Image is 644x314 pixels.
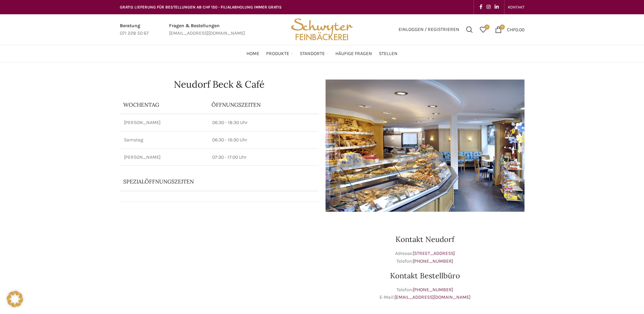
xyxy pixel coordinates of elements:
a: Instagram social link [484,2,493,12]
p: Wochentag [123,101,205,108]
p: Spezialöffnungszeiten [123,178,296,185]
a: Suchen [463,23,476,36]
h1: Neudorf Beck & Café [120,80,319,89]
div: Main navigation [116,47,528,60]
a: 0 CHF0.00 [492,23,528,36]
span: 0 [484,24,490,30]
p: Samstag [124,137,204,143]
a: [PHONE_NUMBER] [413,287,453,293]
p: ÖFFNUNGSZEITEN [211,101,315,108]
p: [PERSON_NAME] [124,119,204,126]
a: [PHONE_NUMBER] [413,258,453,264]
a: Linkedin social link [493,2,501,12]
span: Stellen [379,51,398,57]
img: Bäckerei Schwyter [289,14,355,45]
h3: Kontakt Neudorf [326,235,525,243]
a: Home [246,47,259,60]
p: [PERSON_NAME] [124,154,204,161]
p: Telefon: E-Mail: [326,286,525,301]
div: Meine Wunschliste [476,23,490,36]
div: Secondary navigation [504,0,528,14]
p: 07:30 - 17:00 Uhr [212,154,315,161]
a: Einloggen / Registrieren [395,23,463,36]
a: [STREET_ADDRESS] [413,250,455,256]
p: 06:30 - 16:30 Uhr [212,137,315,143]
a: Stellen [379,47,398,60]
a: Facebook social link [477,2,484,12]
span: KONTAKT [508,5,525,10]
p: Adresse: Telefon: [326,250,525,265]
a: 0 [476,23,490,36]
a: Infobox link [169,22,245,37]
a: Produkte [266,47,293,60]
span: GRATIS LIEFERUNG FÜR BESTELLUNGEN AB CHF 150 - FILIALABHOLUNG IMMER GRATIS [120,5,282,10]
span: Produkte [266,51,289,57]
span: Häufige Fragen [335,51,372,57]
bdi: 0.00 [507,27,525,32]
a: KONTAKT [508,0,525,14]
span: Home [246,51,259,57]
a: Standorte [300,47,329,60]
a: [EMAIL_ADDRESS][DOMAIN_NAME] [394,294,471,300]
span: Standorte [300,51,325,57]
span: Einloggen / Registrieren [399,27,459,32]
span: CHF [507,27,515,32]
a: Site logo [289,26,355,32]
a: Häufige Fragen [335,47,372,60]
p: 06:30 - 18:30 Uhr [212,119,315,126]
span: 0 [500,24,505,30]
a: Infobox link [120,22,149,37]
h3: Kontakt Bestellbüro [326,272,525,279]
